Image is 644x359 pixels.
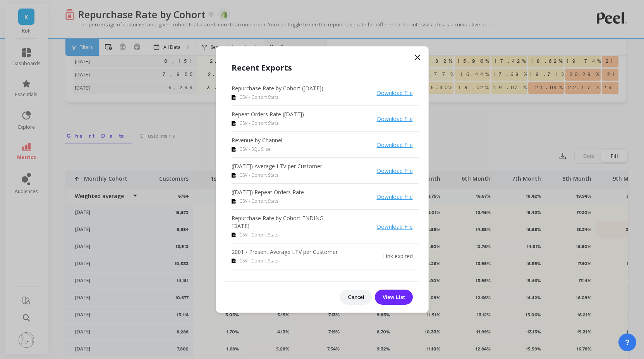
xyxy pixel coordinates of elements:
[232,136,282,144] p: Revenue by Channel
[239,231,278,238] span: CSV - Cohort Stats
[232,62,413,74] h1: Recent Exports
[232,199,236,204] img: csv icon
[377,89,413,97] a: Download File
[377,223,413,230] a: Download File
[375,290,413,305] button: View List
[377,167,413,174] a: Download File
[232,259,236,263] img: csv icon
[377,115,413,123] a: Download File
[239,146,271,153] span: CSV - SQL Slice
[232,95,236,100] img: csv icon
[239,257,278,264] span: CSV - Cohort Stats
[239,172,278,179] span: CSV - Cohort Stats
[618,333,636,351] button: ?
[625,337,630,348] span: ?
[377,193,413,200] a: Download File
[232,147,236,152] img: csv icon
[239,94,278,101] span: CSV - Cohort Stats
[232,173,236,178] img: csv icon
[232,121,236,126] img: csv icon
[232,188,304,196] p: ([DATE]) Repeat Orders Rate
[232,248,338,256] p: 2001 - Present Average LTV per Customer
[377,141,413,148] a: Download File
[232,214,340,230] p: Repurchase Rate by Cohort ENDING [DATE]
[239,120,278,127] span: CSV - Cohort Stats
[232,162,322,170] p: ([DATE]) Average LTV per Customer
[232,233,236,237] img: csv icon
[232,85,323,92] p: Repurchase Rate by Cohort ([DATE])
[383,252,413,260] p: Link expired
[239,198,278,205] span: CSV - Cohort Stats
[340,290,372,305] button: Cancel
[232,110,304,118] p: Repeat Orders Rate ([DATE])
